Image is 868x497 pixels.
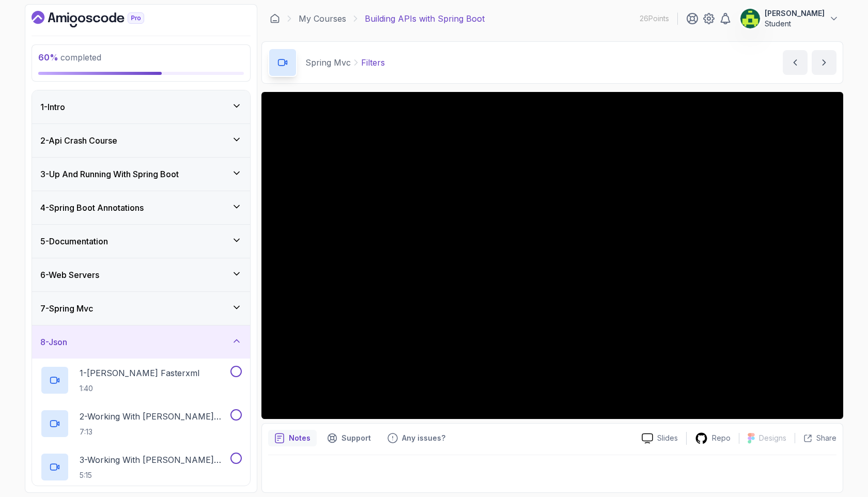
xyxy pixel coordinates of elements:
h3: 7 - Spring Mvc [40,302,93,315]
h3: 2 - Api Crash Course [40,134,117,147]
span: completed [38,52,101,63]
button: 2-Working With [PERSON_NAME] Part 17:13 [40,409,242,438]
p: Repo [712,433,731,443]
h3: 3 - Up And Running With Spring Boot [40,168,179,180]
p: Building APIs with Spring Boot [365,12,485,25]
a: Dashboard [32,11,168,27]
a: Dashboard [270,13,280,24]
p: Support [342,433,371,443]
iframe: 14 - Filters [261,92,843,419]
button: 6-Web Servers [32,258,250,291]
button: 1-Intro [32,90,250,123]
button: 3-Up And Running With Spring Boot [32,158,250,191]
h3: 6 - Web Servers [40,269,99,281]
p: Share [816,433,836,443]
button: previous content [783,50,808,75]
p: 2 - Working With [PERSON_NAME] Part 1 [80,410,228,423]
button: 3-Working With [PERSON_NAME] Part 25:15 [40,453,242,482]
h3: 5 - Documentation [40,235,108,247]
span: 60 % [38,52,58,63]
a: Repo [687,432,739,445]
button: 8-Json [32,325,250,359]
button: 2-Api Crash Course [32,124,250,157]
h3: 1 - Intro [40,101,65,113]
p: 3 - Working With [PERSON_NAME] Part 2 [80,454,228,466]
p: 7:13 [80,427,228,437]
p: Notes [289,433,311,443]
p: Slides [657,433,678,443]
button: Support button [321,430,377,446]
button: Feedback button [381,430,452,446]
button: notes button [268,430,317,446]
h3: 8 - Json [40,336,67,348]
p: 5:15 [80,470,228,480]
button: 5-Documentation [32,225,250,258]
p: 26 Points [640,13,669,24]
p: 1 - [PERSON_NAME] Fasterxml [80,367,199,379]
button: next content [812,50,836,75]
img: user profile image [740,9,760,28]
h3: 4 - Spring Boot Annotations [40,201,144,214]
p: Spring Mvc [305,56,351,69]
p: Designs [759,433,786,443]
p: Student [765,19,825,29]
p: 1:40 [80,383,199,394]
button: Share [795,433,836,443]
p: [PERSON_NAME] [765,8,825,19]
a: Slides [633,433,686,444]
button: 7-Spring Mvc [32,292,250,325]
button: user profile image[PERSON_NAME]Student [740,8,839,29]
button: 1-[PERSON_NAME] Fasterxml1:40 [40,366,242,395]
button: 4-Spring Boot Annotations [32,191,250,224]
p: Filters [361,56,385,69]
a: My Courses [299,12,346,25]
p: Any issues? [402,433,445,443]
